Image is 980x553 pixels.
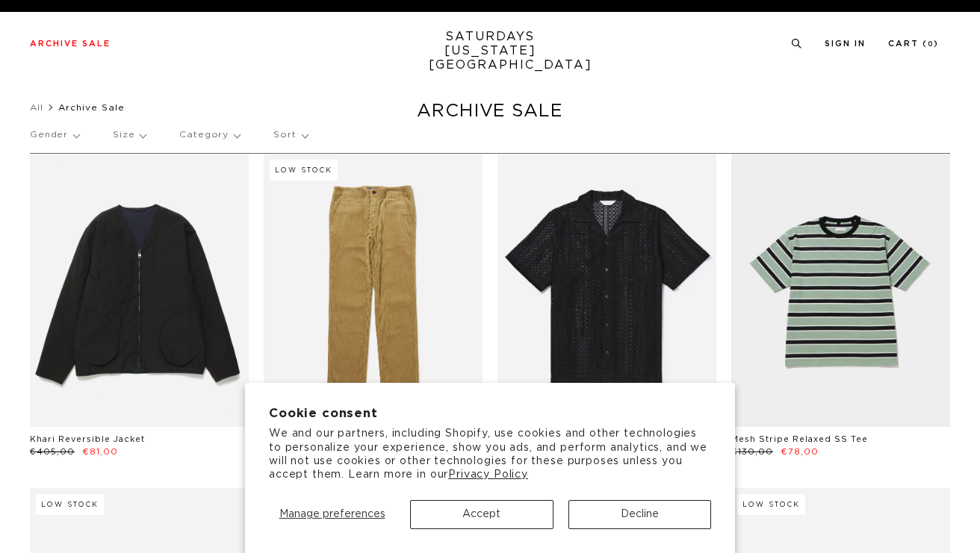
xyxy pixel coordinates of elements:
button: Manage preferences [269,500,395,529]
span: €130,00 [731,448,773,456]
span: Manage preferences [279,509,385,519]
h2: Cookie consent [269,407,711,421]
a: Archive Sale [30,40,111,48]
button: Decline [568,500,711,529]
a: Sign In [825,40,866,48]
small: 0 [928,41,934,48]
span: Archive Sale [58,103,125,112]
button: Accept [410,500,553,529]
p: We and our partners, including Shopify, use cookies and other technologies to personalize your ex... [269,427,711,481]
a: Khari Reversible Jacket [30,435,145,443]
a: Mesh Stripe Relaxed SS Tee [731,435,868,443]
a: All [30,103,43,112]
div: Low Stock [270,160,338,181]
div: Low Stock [36,494,104,515]
a: Privacy Policy [448,469,528,480]
span: €405,00 [30,448,75,456]
p: Gender [30,118,79,152]
div: Low Stock [737,494,805,515]
a: Cart (0) [888,40,939,48]
a: SATURDAYS[US_STATE][GEOGRAPHIC_DATA] [429,30,552,72]
span: €81,00 [83,448,118,456]
p: Category [179,118,240,152]
p: Sort [273,118,307,152]
span: €78,00 [781,448,819,456]
p: Size [113,118,146,152]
